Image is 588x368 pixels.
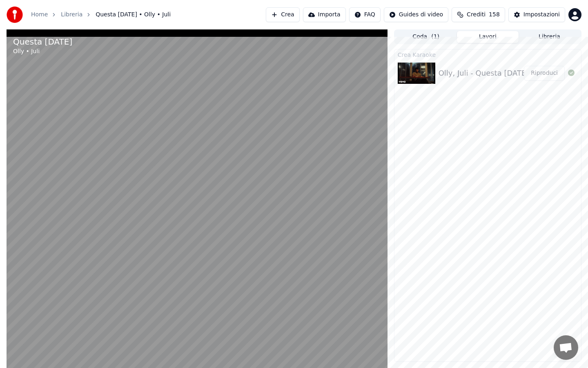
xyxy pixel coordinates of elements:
[31,11,171,19] nav: breadcrumb
[61,11,82,19] a: Libreria
[13,47,72,56] div: Olly • Juli
[395,31,457,43] button: Coda
[31,11,48,19] a: Home
[524,66,565,81] button: Riproduci
[384,7,448,22] button: Guides di video
[303,7,346,22] button: Importa
[13,36,72,47] div: Questa [DATE]
[96,11,171,19] span: Questa [DATE] • Olly • Juli
[7,7,23,23] img: youka
[519,31,580,43] button: Libreria
[431,33,439,41] span: ( 1 )
[523,11,560,19] div: Impostazioni
[439,67,529,79] div: Olly, Juli - Questa [DATE]
[508,7,565,22] button: Impostazioni
[554,335,578,360] div: Aprire la chat
[349,7,381,22] button: FAQ
[266,7,299,22] button: Crea
[489,11,500,19] span: 158
[452,7,505,22] button: Crediti158
[394,49,581,59] div: Crea Karaoke
[467,11,486,19] span: Crediti
[457,31,519,43] button: Lavori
